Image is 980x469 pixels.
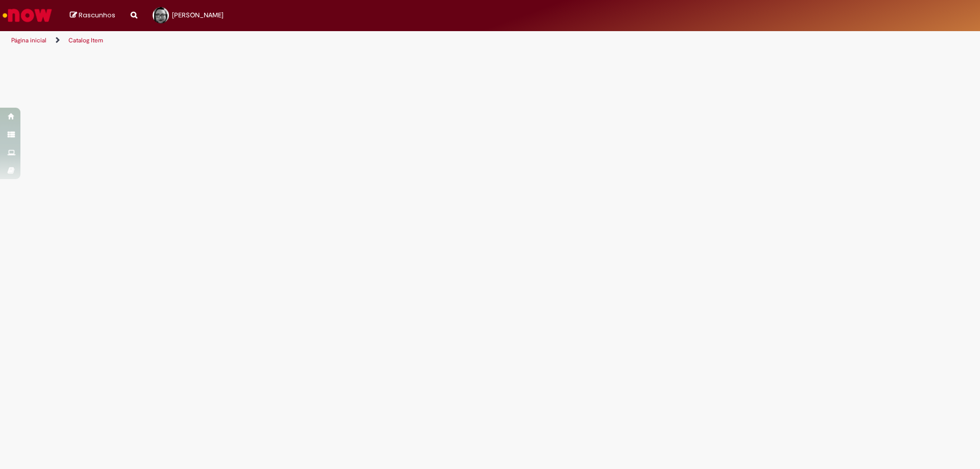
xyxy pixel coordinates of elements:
span: [PERSON_NAME] [172,11,224,19]
ul: Trilhas de página [8,31,646,50]
img: ServiceNow [1,5,54,26]
a: Catalog Item [68,36,103,44]
span: Rascunhos [79,10,115,20]
a: Rascunhos [70,11,115,20]
a: Página inicial [11,36,46,44]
